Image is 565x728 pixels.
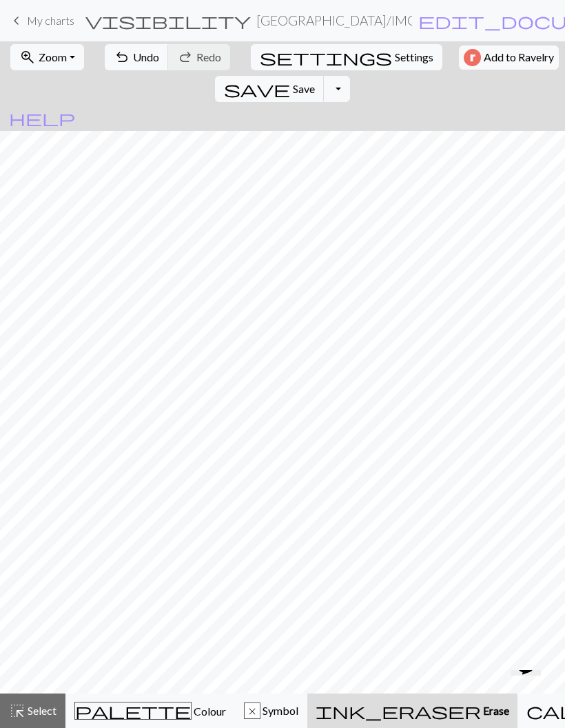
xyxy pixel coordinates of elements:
[25,704,56,717] span: Select
[316,701,481,720] span: ink_eraser
[8,9,74,32] a: My charts
[10,44,84,70] button: Zoom
[8,11,25,30] span: keyboard_arrow_left
[505,670,551,714] iframe: chat widget
[293,82,315,95] span: Save
[224,79,290,99] span: save
[75,701,191,720] span: palette
[459,45,559,70] button: Add to Ravelry
[464,49,481,66] img: Ravelry
[9,701,25,720] span: highlight_alt
[395,49,433,65] span: Settings
[256,12,412,28] h2: [GEOGRAPHIC_DATA] / IMG_0117.jpeg
[484,49,554,66] span: Add to Ravelry
[260,704,298,717] span: Symbol
[260,48,392,67] span: settings
[260,49,392,65] i: Settings
[251,44,442,70] button: SettingsSettings
[39,50,67,63] span: Zoom
[215,76,325,102] button: Save
[105,44,169,70] button: Undo
[307,694,517,728] button: Erase
[19,48,36,67] span: zoom_in
[9,108,75,128] span: help
[114,48,130,67] span: undo
[65,694,235,728] button: Colour
[245,703,260,720] div: x
[481,704,509,717] span: Erase
[192,705,226,718] span: Colour
[235,694,307,728] button: x Symbol
[27,14,74,27] span: My charts
[85,11,251,30] span: visibility
[133,50,159,63] span: Undo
